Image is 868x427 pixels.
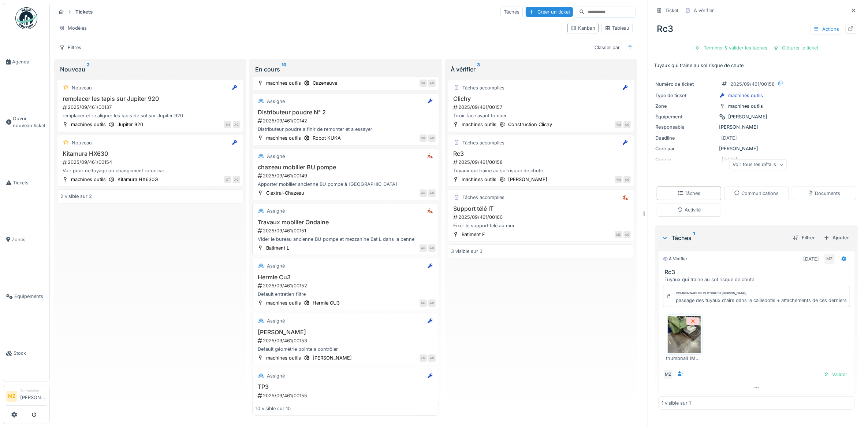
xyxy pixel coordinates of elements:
div: AG [428,80,436,87]
div: SH [224,121,231,128]
div: Tâches [661,233,787,242]
div: YM [615,176,622,183]
a: Ouvrir nouveau ticket [3,90,49,154]
div: Assigné [267,153,285,160]
div: Créer un ticket [526,7,573,17]
a: Tickets [3,154,49,211]
div: AG [233,176,240,183]
div: 10 visible sur 10 [256,405,291,412]
div: Tiroir face avant tomber [451,112,631,119]
h3: Rc3 [664,269,852,276]
p: Tuyaux qui traine au sol risque de chute [654,62,859,69]
div: Assigné [267,262,285,269]
div: machines outils [728,103,763,110]
div: MZ [615,231,622,238]
div: Tuyaux qui traine au sol risque de chute [664,276,852,283]
div: 2025/09/461/00151 [257,227,435,234]
div: Rc3 [654,19,859,38]
div: Assigné [267,207,285,214]
div: Créé par [655,145,716,152]
div: Default entretien filtre [256,291,435,298]
div: Voir pour nettoyage ou changement rotoclear [60,167,240,174]
div: En cours [255,65,436,74]
div: Type de ticket [655,92,716,99]
div: Gyrophare a remplacer [256,401,435,408]
div: 2025/09/461/00157 [452,104,631,111]
div: Nouveau [72,84,92,91]
div: Technicien [20,388,46,394]
div: Commentaire de clôture de [PERSON_NAME] [676,291,746,296]
div: Robot KUKA [313,135,341,141]
div: passage des tuyaux d'airs dans le caillebotis + attachements de ces derniers [676,297,847,304]
div: Assigné [267,98,285,105]
sup: 10 [282,65,287,74]
div: machines outils [728,92,763,99]
div: 1 visible sur 1 [662,400,691,406]
h3: Support télé IT [451,205,631,212]
div: Modèles [56,23,90,33]
div: À vérifier [694,7,714,14]
div: MZ [663,369,673,379]
div: 2025/09/461/00137 [62,104,240,111]
a: Zones [3,211,49,268]
div: Tâches accomplies [462,194,504,201]
div: Activité [677,206,701,213]
div: 2025/09/461/00152 [257,282,435,289]
div: Actions [810,24,842,34]
img: Badge_color-CXgf-gQk.svg [15,7,37,29]
div: Tâches accomplies [462,139,504,146]
div: AG [428,354,436,362]
div: Tâches [678,190,701,197]
div: thumbnail_IMG_4539.jpg [666,355,703,362]
div: [PERSON_NAME] [728,113,767,120]
div: Assigné [267,317,285,324]
a: MZ Technicien[PERSON_NAME] [6,388,46,406]
h3: [PERSON_NAME] [256,329,435,336]
div: AG [428,244,436,252]
div: Default géométrie pointe a contrôler [256,346,435,353]
div: Vider le bureau ancienne BU pompe et mezzanine Bat L dans la benne [256,236,435,243]
div: Batiment L [266,244,289,251]
div: 2025/09/461/00158 [452,159,631,166]
div: AG [428,299,436,307]
div: MP [420,299,427,307]
div: [PERSON_NAME] [508,176,547,183]
div: Kanban [571,25,595,32]
div: machines outils [71,121,106,128]
div: Zone [655,103,716,110]
div: Construction Clichy [508,121,552,128]
div: 2025/09/461/00142 [257,117,435,124]
div: 3 visible sur 3 [451,248,483,255]
h3: Rc3 [451,150,631,157]
h3: remplacer les tapis sur Jupiter 920 [60,95,240,102]
div: Cazeneuve [313,80,337,86]
div: Clôturer le ticket [770,43,821,53]
div: machines outils [266,299,301,306]
div: machines outils [462,121,496,128]
div: Apporter mobilier ancienne BU pompe à [GEOGRAPHIC_DATA] [256,181,435,188]
span: Ouvrir nouveau ticket [13,115,46,129]
div: Tuyaux qui traine au sol risque de chute [451,167,631,174]
div: Nouveau [60,65,241,74]
h3: Hermle Cu3 [256,274,435,281]
div: AG [623,121,631,128]
div: Deadline [655,135,716,141]
span: Tickets [13,179,46,186]
div: Nouveau [72,139,92,146]
div: Batiment F [462,231,485,238]
div: machines outils [462,176,496,183]
div: SD [420,135,427,142]
div: YM [420,354,427,362]
div: AG [623,231,631,238]
div: MZ [824,254,835,264]
div: 2025/09/461/00153 [257,337,435,344]
div: SH [420,80,427,87]
div: YM [615,121,622,128]
div: Kitamura HX630G [118,176,158,183]
div: remplacer et re aligner les tapis de sol sur Jupiter 920 [60,112,240,119]
sup: 2 [87,65,90,74]
div: [DATE] [803,255,819,262]
div: Classer par [591,42,623,53]
a: Agenda [3,33,49,90]
div: AG [428,189,436,197]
